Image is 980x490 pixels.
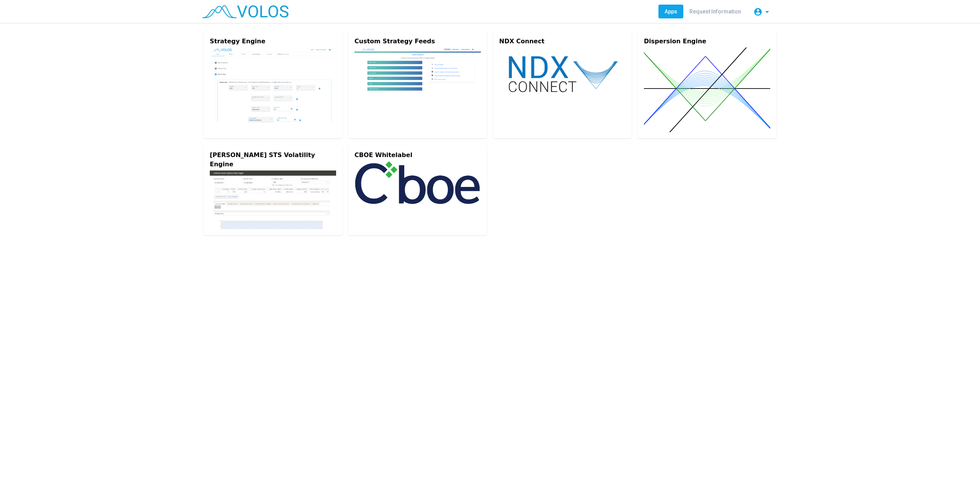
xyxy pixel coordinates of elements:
[210,48,336,122] img: strategy-engine.png
[354,161,481,204] img: cboe-logo.png
[683,5,747,18] a: Request Information
[210,37,336,46] div: Strategy Engine
[210,151,336,169] div: [PERSON_NAME] STS Volatility Engine
[354,37,481,46] div: Custom Strategy Feeds
[763,7,772,16] mat-icon: arrow_drop_down
[499,37,626,46] div: NDX Connect
[354,48,481,108] img: custom.png
[658,5,683,18] a: Apps
[644,37,770,46] div: Dispersion Engine
[499,48,626,100] img: ndx-connect.svg
[354,151,481,160] div: CBOE Whitelabel
[644,48,770,132] img: dispersion.svg
[689,8,741,15] span: Request Information
[210,170,336,229] img: gs-engine.png
[665,8,677,15] span: Apps
[753,7,763,16] mat-icon: account_circle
